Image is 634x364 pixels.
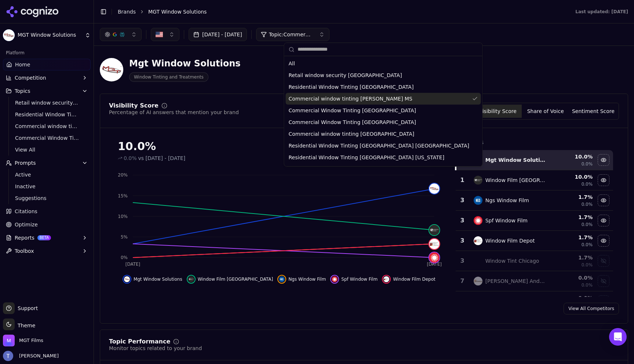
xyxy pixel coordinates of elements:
[485,277,546,285] div: [PERSON_NAME] And Associates
[575,9,628,15] div: Last updated: [DATE]
[18,32,82,39] span: MGT Window Solutions
[582,242,593,248] span: 0.0%
[3,29,15,41] img: MGT Window Solutions
[279,276,285,282] img: ngs window film
[598,174,609,186] button: Hide window film chicago data
[429,225,440,235] img: window film chicago
[3,72,91,84] button: Competition
[15,134,79,142] span: Commercial Window Tinting [GEOGRAPHIC_DATA]
[12,121,82,131] a: Commercial window tinting [PERSON_NAME] MS
[598,295,609,307] button: Show american window film data
[485,257,539,265] div: Window Tint Chicago
[15,159,36,167] span: Prompts
[15,234,34,241] span: Reports
[474,196,482,205] img: ngs window film
[3,351,13,361] img: Tyler Newman
[156,31,163,38] img: United States
[289,142,469,149] span: Residential Window Tinting [GEOGRAPHIC_DATA] [GEOGRAPHIC_DATA]
[582,282,593,288] span: 0.0%
[598,215,609,226] button: Hide spf window film data
[3,47,91,59] div: Platform
[564,303,619,314] a: View All Competitors
[552,254,593,261] div: 1.7 %
[598,255,609,267] button: Show window tint chicago data
[15,194,79,202] span: Suggestions
[552,274,593,281] div: 0.0 %
[289,119,416,126] span: Commercial Window Tinting [GEOGRAPHIC_DATA]
[284,56,482,166] div: Suggestions
[15,247,34,255] span: Toolbox
[121,255,128,260] tspan: 0%
[552,214,593,221] div: 1.7 %
[109,345,202,352] div: Monitor topics related to your brand
[522,105,569,118] button: Share of Voice
[289,72,402,79] span: Retail window security [GEOGRAPHIC_DATA]
[269,31,313,38] span: Topic: Commercial window tinting [PERSON_NAME] MS
[474,176,482,185] img: window film chicago
[459,216,466,225] div: 3
[109,339,170,345] div: Topic Performance
[15,323,35,328] span: Theme
[598,194,609,206] button: Hide ngs window film data
[3,245,91,257] button: Toolbox
[474,277,482,285] img: alan and associates
[16,353,59,359] span: [PERSON_NAME]
[609,328,627,346] div: Open Intercom Messenger
[332,276,338,282] img: spf window film
[383,276,389,282] img: window film depot
[188,276,194,282] img: window film chicago
[382,275,436,284] button: Hide window film depot data
[485,217,528,224] div: Spf Window Film
[148,8,207,15] span: MGT Window Solutions
[198,276,273,282] span: Window Film [GEOGRAPHIC_DATA]
[289,165,412,173] span: Residential Window Tinting [PERSON_NAME] MS
[15,171,79,178] span: Active
[19,337,43,344] span: MGT Films
[15,146,79,153] span: View All
[459,256,466,265] div: 3
[598,154,609,166] button: Hide mgt window solutions data
[123,275,182,284] button: Hide mgt window solutions data
[582,262,593,268] span: 0.0%
[12,170,82,180] a: Active
[138,154,186,162] span: vs [DATE] - [DATE]
[187,275,273,284] button: Hide window film chicago data
[459,236,466,245] div: 3
[341,276,378,282] span: Spf Window Film
[289,60,295,67] span: All
[582,222,593,227] span: 0.0%
[12,181,82,192] a: Inactive
[12,98,82,108] a: Retail window security [GEOGRAPHIC_DATA]
[289,95,412,102] span: Commercial window tinting [PERSON_NAME] MS
[109,109,239,116] div: Percentage of AI answers that mention your brand
[118,214,128,219] tspan: 10%
[552,294,593,302] div: 0.0 %
[569,105,617,118] button: Sentiment Score
[277,275,326,284] button: Hide ngs window film data
[289,154,445,161] span: Residential Window Tinting [GEOGRAPHIC_DATA] [US_STATE]
[15,61,30,68] span: Home
[15,99,79,106] span: Retail window security [GEOGRAPHIC_DATA]
[134,276,182,282] span: Mgt Window Solutions
[459,277,466,285] div: 7
[456,271,613,291] tr: 7alan and associates[PERSON_NAME] And Associates0.0%0.0%Show alan and associates data
[3,205,91,217] a: Citations
[124,276,130,282] img: mgt window solutions
[3,157,91,169] button: Prompts
[129,72,208,82] span: Window Tinting and Treatments
[125,262,141,267] tspan: [DATE]
[598,275,609,287] button: Show alan and associates data
[12,193,82,203] a: Suggestions
[3,85,91,97] button: Topics
[3,335,43,346] button: Open organization switcher
[118,8,561,15] nav: breadcrumb
[459,196,466,205] div: 3
[15,74,46,81] span: Competition
[429,183,440,194] img: mgt window solutions
[485,197,529,204] div: Ngs Window Film
[393,276,436,282] span: Window Film Depot
[459,176,466,185] div: 1
[552,153,593,160] div: 10.0 %
[289,107,416,114] span: Commercial Window Tinting [GEOGRAPHIC_DATA]
[129,58,241,69] div: Mgt Window Solutions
